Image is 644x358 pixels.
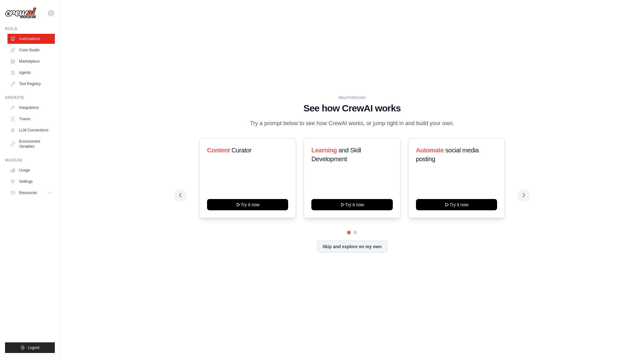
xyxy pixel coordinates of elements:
[5,26,55,31] div: Build
[231,147,252,154] span: Curator
[247,119,457,128] p: Try a prompt below to see how CrewAI works, or jump right in and build your own.
[8,79,55,89] a: Tool Registry
[416,147,444,154] span: Automate
[8,45,55,55] a: Crew Studio
[5,342,55,353] button: Logout
[8,34,55,44] a: Automations
[5,95,55,100] div: Operate
[311,147,337,154] span: Learning
[311,199,392,210] button: Try it now
[8,125,55,135] a: LLM Connections
[5,158,55,163] div: Manage
[416,147,479,162] span: social media posting
[8,165,55,175] a: Usage
[317,241,387,253] button: Skip and explore on my own
[179,95,525,100] div: WALKTHROUGH
[207,147,230,154] span: Content
[8,136,55,151] a: Environment Variables
[416,199,497,210] button: Try it now
[8,56,55,66] a: Marketplace
[8,176,55,187] a: Settings
[8,68,55,78] a: Agents
[8,103,55,113] a: Integrations
[179,103,525,114] h1: See how CrewAI works
[207,199,288,210] button: Try it now
[5,7,36,19] img: Logo
[28,345,39,350] span: Logout
[8,114,55,124] a: Traces
[19,190,37,195] span: Resources
[8,188,55,198] button: Resources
